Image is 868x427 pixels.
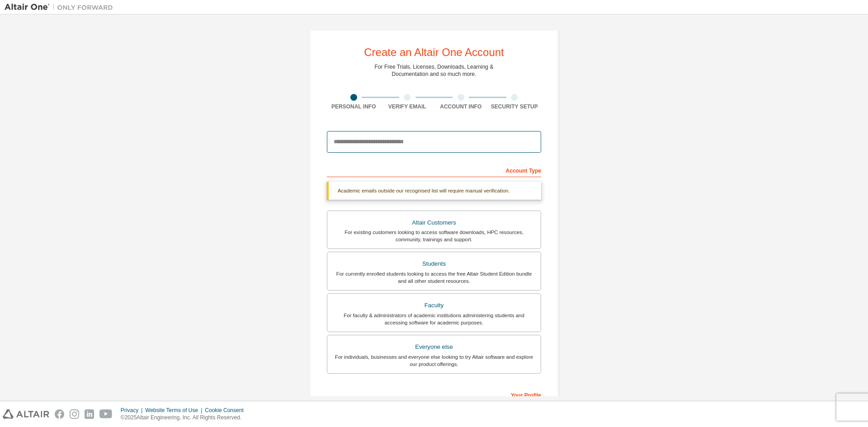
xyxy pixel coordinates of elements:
div: Personal Info [327,103,381,110]
div: Students [333,258,535,270]
img: Altair One [5,3,118,12]
div: Altair Customers [333,216,535,229]
div: Verify Email [381,103,434,110]
img: altair_logo.svg [3,409,49,419]
img: linkedin.svg [85,409,94,419]
p: © 2025 Altair Engineering, Inc. All Rights Reserved. [121,414,249,422]
img: youtube.svg [99,409,113,419]
div: For Free Trials, Licenses, Downloads, Learning & Documentation and so much more. [375,63,494,78]
img: instagram.svg [70,409,79,419]
div: Academic emails outside our recognised list will require manual verification. [327,182,541,200]
div: Everyone else [333,341,535,353]
div: Faculty [333,299,535,312]
div: Your Profile [327,387,541,402]
div: Create an Altair One Account [364,47,504,58]
div: Account Type [327,163,541,177]
div: Cookie Consent [205,407,249,414]
img: facebook.svg [55,409,64,419]
div: Security Setup [488,103,542,110]
div: Privacy [121,407,145,414]
div: Account Info [434,103,488,110]
div: For faculty & administrators of academic institutions administering students and accessing softwa... [333,312,535,326]
div: For currently enrolled students looking to access the free Altair Student Edition bundle and all ... [333,270,535,285]
div: For individuals, businesses and everyone else looking to try Altair software and explore our prod... [333,353,535,368]
div: For existing customers looking to access software downloads, HPC resources, community, trainings ... [333,229,535,243]
div: Website Terms of Use [145,407,205,414]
